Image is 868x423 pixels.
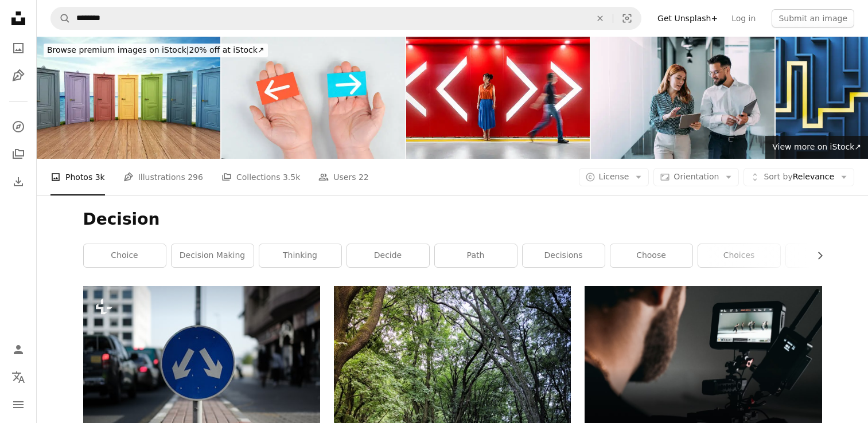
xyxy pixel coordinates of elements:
[83,359,320,370] a: a blue street sign sitting on the side of a road
[318,159,369,195] a: Users 22
[188,171,203,183] span: 296
[7,115,30,138] a: Explore
[37,37,220,159] img: Vibrant colored closed wooden doors in a row on blue sky and sea background. Choice and decisions...
[610,244,692,267] a: choose
[221,159,300,195] a: Collections 3.5k
[772,9,854,28] button: Submit an image
[50,7,641,30] form: Find visuals sitewide
[172,244,254,267] a: decision making
[47,45,189,54] span: Browse premium images on iStock |
[37,37,275,64] a: Browse premium images on iStock|20% off at iStock↗
[7,338,30,361] a: Log in / Sign up
[221,37,405,159] img: A blue and a red piece of paper, holding in the hands, arrows showing different directions, makin...
[123,159,203,195] a: Illustrations 296
[7,143,30,166] a: Collections
[7,170,30,193] a: Download History
[7,366,30,389] button: Language
[653,168,739,186] button: Orientation
[283,171,300,183] span: 3.5k
[764,172,792,181] span: Sort by
[698,244,780,267] a: choices
[674,172,719,181] span: Orientation
[51,7,71,29] button: Search Unsplash
[599,172,629,181] span: License
[809,244,822,267] button: scroll list to the right
[523,244,605,267] a: decisions
[7,64,30,87] a: Illustrations
[84,244,166,267] a: choice
[764,171,834,183] span: Relevance
[651,9,725,28] a: Get Unsplash+
[47,45,264,54] span: 20% off at iStock ↗
[725,9,762,28] a: Log in
[591,37,774,159] img: Making decision on the move
[744,168,854,186] button: Sort byRelevance
[7,37,30,60] a: Photos
[359,171,369,183] span: 22
[347,244,429,267] a: decide
[587,7,613,29] button: Clear
[7,393,30,416] button: Menu
[579,168,649,186] button: License
[259,244,341,267] a: thinking
[765,136,868,159] a: View more on iStock↗
[613,7,641,29] button: Visual search
[83,209,822,230] h1: Decision
[772,142,861,151] span: View more on iStock ↗
[406,37,590,159] img: A man and woman walking towards the opposite directions of arrows in front of a red wall. Conflic...
[786,244,868,267] a: options
[435,244,517,267] a: path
